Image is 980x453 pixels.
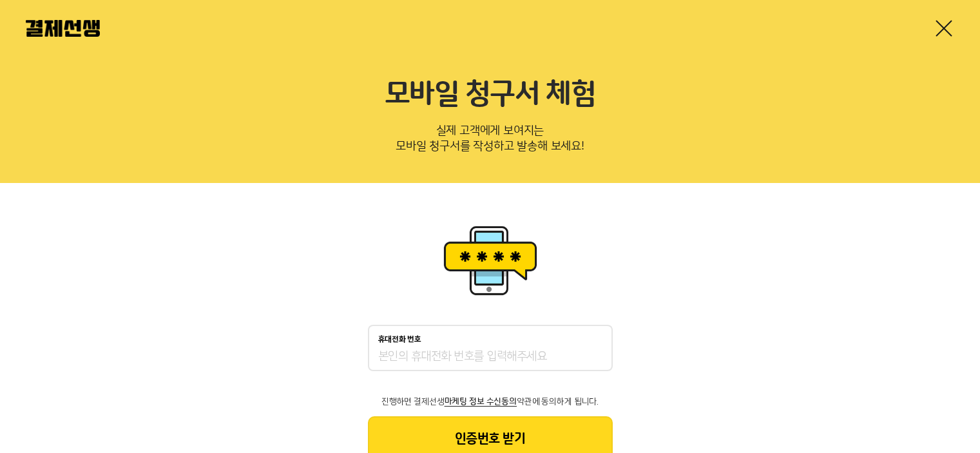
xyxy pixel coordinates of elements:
[378,335,421,344] p: 휴대전화 번호
[26,20,100,37] img: 결제선생
[439,222,542,299] img: 휴대폰인증 이미지
[26,77,954,112] h2: 모바일 청구서 체험
[368,397,613,406] p: 진행하면 결제선생 약관에 동의하게 됩니다.
[378,349,602,365] input: 휴대전화 번호
[26,120,954,162] p: 실제 고객에게 보여지는 모바일 청구서를 작성하고 발송해 보세요!
[445,397,517,406] span: 마케팅 정보 수신동의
